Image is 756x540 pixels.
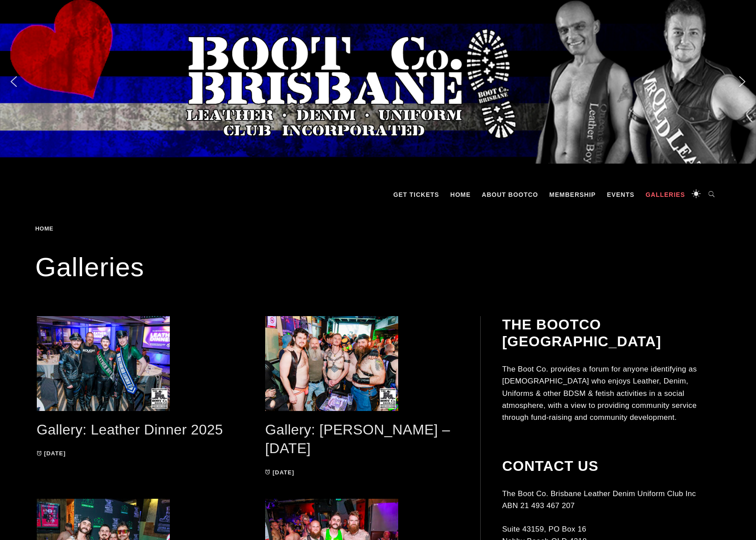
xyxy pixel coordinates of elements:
div: Breadcrumbs [35,226,105,232]
p: The Boot Co. provides a forum for anyone identifying as [DEMOGRAPHIC_DATA] who enjoys Leather, De... [502,363,719,423]
a: [DATE] [265,469,294,476]
img: next arrow [735,74,749,89]
a: About BootCo [478,181,543,208]
a: Gallery: [PERSON_NAME] – [DATE] [265,422,450,457]
img: previous arrow [7,74,21,89]
a: Events [603,181,639,208]
a: Gallery: Leather Dinner 2025 [37,422,223,438]
h2: Contact Us [502,458,719,474]
a: Home [35,225,57,232]
a: [DATE] [37,450,66,457]
time: [DATE] [44,450,66,457]
p: The Boot Co. Brisbane Leather Denim Uniform Club Inc ABN 21 493 467 207 [502,488,719,512]
a: Galleries [641,181,689,208]
h1: Galleries [35,250,721,285]
time: [DATE] [273,469,294,476]
a: Home [446,181,475,208]
h2: The BootCo [GEOGRAPHIC_DATA] [502,316,719,350]
a: Membership [545,181,600,208]
a: GET TICKETS [389,181,444,208]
